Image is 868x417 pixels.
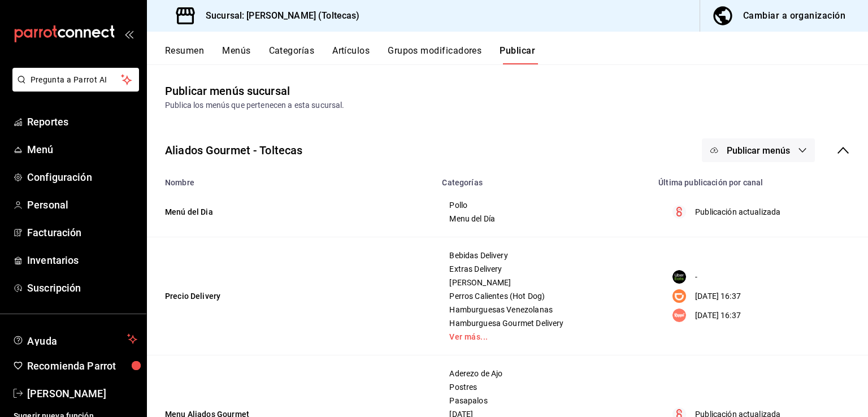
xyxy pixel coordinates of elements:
[449,397,637,405] span: Pasapalos
[27,197,137,212] span: Personal
[197,9,359,23] h3: Sucursal: [PERSON_NAME] (Toltecas)
[147,187,435,237] td: Menú del Dia
[435,171,652,187] th: Categorías
[165,45,868,64] div: navigation tabs
[695,310,741,322] p: [DATE] 16:37
[222,45,250,64] button: Menús
[27,142,137,157] span: Menú
[147,237,435,355] td: Precio Delivery
[165,82,290,99] div: Publicar menús sucursal
[27,332,123,346] span: Ayuda
[449,306,637,314] span: Hamburguesas Venezolanas
[165,142,302,159] div: Aliados Gourmet - Toltecas
[449,215,637,223] span: Menu del Día
[652,171,868,187] th: Última publicación por canal
[695,290,741,302] p: [DATE] 16:37
[27,170,137,185] span: Configuración
[449,265,637,273] span: Extras Delivery
[27,114,137,129] span: Reportes
[31,74,121,86] span: Pregunta a Parrot AI
[449,383,637,391] span: Postres
[8,82,139,94] a: Pregunta a Parrot AI
[449,279,637,286] span: [PERSON_NAME]
[727,145,790,156] span: Publicar menús
[695,206,780,218] p: Publicación actualizada
[27,253,137,268] span: Inventarios
[27,358,137,373] span: Recomienda Parrot
[449,201,637,209] span: Pollo
[147,171,435,187] th: Nombre
[124,29,133,38] button: open_drawer_menu
[12,68,139,92] button: Pregunta a Parrot AI
[165,99,850,111] div: Publica los menús que pertenecen a esta sucursal.
[332,45,370,64] button: Artículos
[702,138,815,162] button: Publicar menús
[449,292,637,300] span: Perros Calientes (Hot Dog)
[449,251,637,259] span: Bebidas Delivery
[27,225,137,240] span: Facturación
[165,45,204,64] button: Resumen
[449,370,637,377] span: Aderezo de Ajo
[449,319,637,327] span: Hamburguesa Gourmet Delivery
[27,386,137,401] span: [PERSON_NAME]
[743,8,845,24] div: Cambiar a organización
[500,45,535,64] button: Publicar
[449,333,637,341] a: Ver más...
[695,271,697,283] p: -
[388,45,481,64] button: Grupos modificadores
[27,280,137,296] span: Suscripción
[269,45,315,64] button: Categorías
